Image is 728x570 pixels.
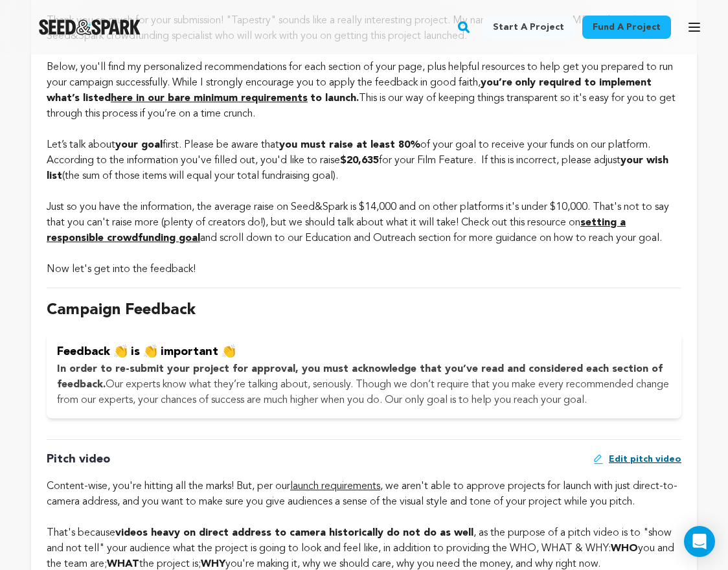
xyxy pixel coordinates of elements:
[47,450,110,469] p: Pitch video
[111,93,308,104] a: here in our bare minimum requirements
[47,60,681,122] p: Below, you'll find my personalized recommendations for each section of your page, plus helpful re...
[115,140,163,150] strong: your goal
[47,479,681,510] div: Content-wise, you're hitting all the marks! But, per our , we aren't able to approve projects for...
[481,78,512,88] strong: you’re
[47,155,668,181] strong: your wish list
[340,155,379,166] strong: $20,635
[290,481,380,492] a: launch requirements
[593,453,681,466] a: Edit pitch video
[47,199,681,246] p: Just so you have the information, the average raise on Seed&Spark is $14,000 and on other platfor...
[684,526,715,557] div: Open Intercom Messenger
[57,361,671,408] p: Our experts know what they’re talking about, seriously. Though we don’t require that you make eve...
[47,262,681,277] p: Now let's get into the feedback!
[609,453,681,466] span: Edit pitch video
[483,16,574,39] a: Start a project
[611,543,638,554] strong: WHO
[47,137,681,184] p: Let’s talk about first. Please be aware that of your goal to receive your funds on our platform. ...
[57,364,663,390] span: In order to re-submit your project for approval, you must acknowledge that you’ve read and consid...
[47,78,652,104] strong: only required to implement what’s listed
[582,16,671,39] a: Fund a project
[115,528,473,538] strong: videos heavy on direct address to camera historically do not do as well
[107,559,139,569] strong: WHAT
[310,93,359,104] strong: to launch.
[39,19,141,35] img: Seed&Spark Logo Dark Mode
[201,559,225,569] strong: WHY
[39,19,141,35] a: Seed&Spark Homepage
[47,218,626,244] a: setting a responsible crowdfunding goal
[47,299,681,322] p: Campaign Feedback
[279,140,420,150] strong: you must raise at least 80%
[57,343,671,361] p: Feedback 👏 is 👏 important 👏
